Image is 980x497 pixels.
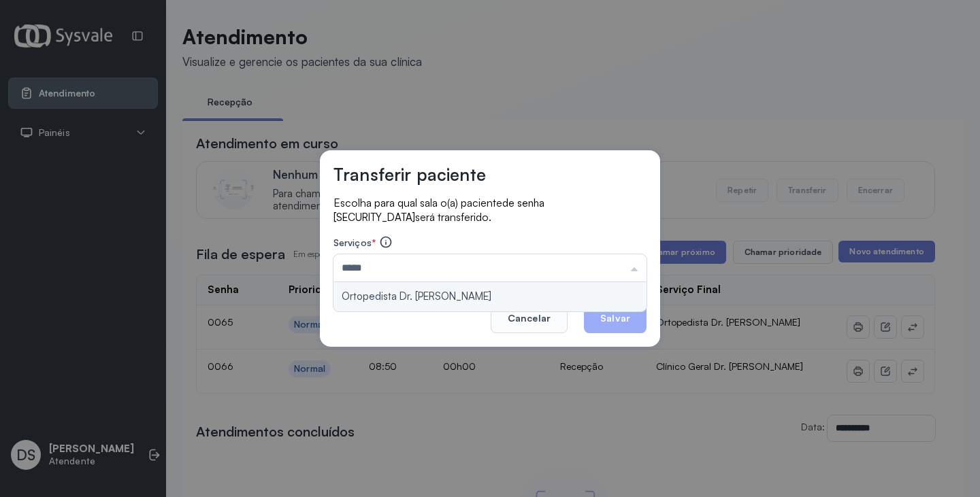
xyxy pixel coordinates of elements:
span: de senha [SECURITY_DATA] [333,196,544,224]
span: Serviços [333,237,372,248]
button: Salvar [584,303,647,333]
button: Cancelar [491,303,568,333]
p: Escolha para qual sala o(a) paciente será transferido. [333,196,647,224]
li: Ortopedista Dr. [PERSON_NAME] [333,282,647,311]
h3: Transferir paciente [333,164,486,185]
